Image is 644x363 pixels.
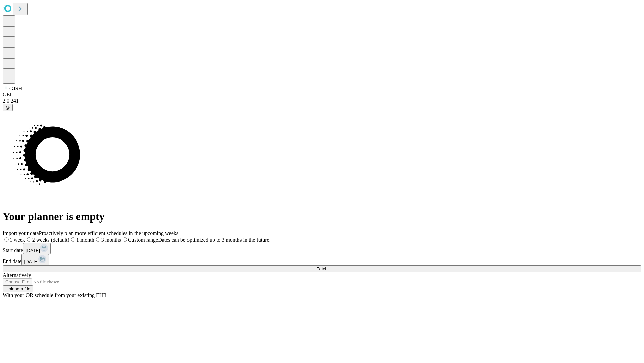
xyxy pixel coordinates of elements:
input: 1 month [71,237,75,242]
span: @ [5,105,10,110]
button: @ [3,104,13,111]
input: 2 weeks (default) [27,237,31,242]
button: Fetch [3,265,641,272]
span: GJSH [9,86,22,91]
span: Fetch [316,266,327,271]
span: With your OR schedule from your existing EHR [3,292,107,298]
button: [DATE] [21,254,49,265]
input: Custom rangeDates can be optimized up to 3 months in the future. [123,237,127,242]
span: Custom range [128,237,158,243]
span: Import your data [3,230,39,236]
h1: Your planner is empty [3,210,641,223]
span: 2 weeks (default) [32,237,69,243]
button: Upload a file [3,285,33,292]
input: 1 week [4,237,9,242]
div: End date [3,254,641,265]
span: 3 months [101,237,121,243]
div: GEI [3,92,641,98]
span: Proactively plan more efficient schedules in the upcoming weeks. [39,230,180,236]
span: [DATE] [26,248,40,253]
div: 2.0.241 [3,98,641,104]
span: 1 week [10,237,25,243]
button: [DATE] [23,243,51,254]
span: Alternatively [3,272,31,278]
span: [DATE] [24,259,38,264]
span: Dates can be optimized up to 3 months in the future. [158,237,270,243]
input: 3 months [96,237,100,242]
span: 1 month [76,237,94,243]
div: Start date [3,243,641,254]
